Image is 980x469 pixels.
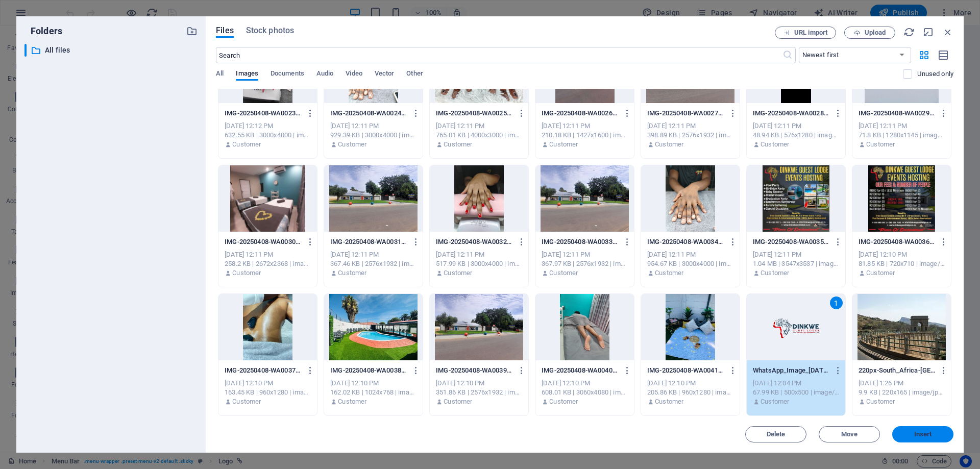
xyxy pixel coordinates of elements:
[225,237,301,246] p: IMG-20250408-WA0030-bu-6RdKus7sHw6acATBuCg.jpg
[236,67,258,82] span: Images
[436,237,512,246] p: IMG-20250408-WA0032-LWke7CL550P--8DRsqPoTg.jpg
[647,131,733,140] div: 398.89 KB | 2576x1932 | image/jpeg
[794,30,827,36] span: URL import
[330,250,416,259] div: [DATE] 12:11 PM
[859,250,945,259] div: [DATE] 12:10 PM
[225,109,301,118] p: IMG-20250408-WA0023-ubjtGALLlm6nZTRWAK2L7A.jpg
[225,131,311,140] div: 632.55 KB | 3000x4000 | image/jpeg
[316,67,333,82] span: Audio
[338,268,366,278] p: Customer
[330,237,407,246] p: IMG-20250408-WA0031-T8mEI_VqX9-3on-7Bf4uYA.jpg
[655,397,683,406] p: Customer
[859,388,945,397] div: 9.9 KB | 220x165 | image/jpeg
[859,366,935,375] p: 220px-South_Africa-Hartebeespoort_dam01.jpg
[859,259,945,268] div: 81.85 KB | 720x710 | image/jpeg
[866,140,895,149] p: Customer
[232,397,261,406] p: Customer
[549,268,578,278] p: Customer
[753,366,829,375] p: WhatsApp_Image_2024-01-03_at_14.41.22_1452ee07-removebg-preview-yaWz2X-5TtvMqTHvN0Hbfg.png
[647,259,733,268] div: 954.67 KB | 3000x4000 | image/jpeg
[542,237,618,246] p: IMG-20250408-WA0033-4mCfh0DB7KBELfHIekV2VQ.jpg
[542,259,628,268] div: 367.97 KB | 2576x1932 | image/jpeg
[436,388,522,397] div: 351.86 KB | 2576x1932 | image/jpeg
[444,268,472,278] p: Customer
[436,379,522,388] div: [DATE] 12:10 PM
[406,67,423,82] span: Other
[745,426,806,442] button: Delete
[225,259,311,268] div: 258.2 KB | 2672x2368 | image/jpeg
[655,268,683,278] p: Customer
[216,67,224,82] span: All
[225,366,301,375] p: IMG-20250408-WA0037-LeiWRbjTSOfrXxMcguuzXA.jpg
[436,109,512,118] p: IMG-20250408-WA0025-ZETWuIz_6fhINP5EuXImCg.jpg
[655,140,683,149] p: Customer
[844,27,895,39] button: Upload
[542,131,628,140] div: 210.18 KB | 1427x1600 | image/jpeg
[375,67,395,82] span: Vector
[647,366,724,375] p: IMG-20250408-WA0041-r-925nKjVBZqonz8k9jC-Q.jpg
[436,250,522,259] div: [DATE] 12:11 PM
[753,131,839,140] div: 48.94 KB | 576x1280 | image/jpeg
[859,109,935,118] p: IMG-20250408-WA0029-xvAM9J91j5KYRgUtxT5-Vw.jpg
[753,237,829,246] p: IMG-20250408-WA0035-x7tlZMP31HwJw-08UqHbvA.jpg
[647,250,733,259] div: [DATE] 12:11 PM
[186,26,198,37] i: Create new folder
[549,397,578,406] p: Customer
[542,250,628,259] div: [DATE] 12:11 PM
[444,397,472,406] p: Customer
[859,237,935,246] p: IMG-20250408-WA0036-RODHgtypRu4lftWewbcrBw.jpg
[903,27,915,38] i: Reload
[859,131,945,140] div: 71.8 KB | 1280x1145 | image/jpeg
[24,44,27,57] div: ​
[330,259,416,268] div: 367.46 KB | 2576x1932 | image/jpeg
[866,397,895,406] p: Customer
[330,379,416,388] div: [DATE] 12:10 PM
[892,426,953,442] button: Insert
[647,237,724,246] p: IMG-20250408-WA0034-YnQqN6BxbG1Yzd7ZjFLoAA.jpg
[330,388,416,397] div: 162.02 KB | 1024x768 | image/jpeg
[647,379,733,388] div: [DATE] 12:10 PM
[647,109,724,118] p: IMG-20250408-WA0027-ZIhG5a04rJF__XLK9zVsZw.jpg
[542,388,628,397] div: 608.01 KB | 3060x4080 | image/jpeg
[841,431,857,437] span: Move
[753,250,839,259] div: [DATE] 12:11 PM
[647,121,733,131] div: [DATE] 12:11 PM
[923,27,934,38] i: Minimize
[830,297,843,309] div: 1
[338,397,366,406] p: Customer
[542,109,618,118] p: IMG-20250408-WA0026-lEvwsCwav75qRP77OkExyA.jpg
[819,426,880,442] button: Move
[232,140,261,149] p: Customer
[865,30,886,36] span: Upload
[338,140,366,149] p: Customer
[216,24,234,37] span: Files
[761,268,789,278] p: Customer
[914,431,932,437] span: Insert
[330,109,407,118] p: IMG-20250408-WA0024-lhnl1PBunww9NiVCQpKWvw.jpg
[549,140,578,149] p: Customer
[225,250,311,259] div: [DATE] 12:11 PM
[444,140,472,149] p: Customer
[225,121,311,131] div: [DATE] 12:12 PM
[232,268,261,278] p: Customer
[753,259,839,268] div: 1.04 MB | 3547x3537 | image/jpeg
[761,397,789,406] p: Customer
[271,67,304,82] span: Documents
[761,140,789,149] p: Customer
[330,121,416,131] div: [DATE] 12:11 PM
[45,44,179,56] p: All files
[753,121,839,131] div: [DATE] 12:11 PM
[859,379,945,388] div: [DATE] 1:26 PM
[330,131,416,140] div: 929.39 KB | 3000x4000 | image/jpeg
[225,388,311,397] div: 163.45 KB | 960x1280 | image/jpeg
[753,379,839,388] div: [DATE] 12:04 PM
[225,379,311,388] div: [DATE] 12:10 PM
[942,27,953,38] i: Close
[647,388,733,397] div: 205.86 KB | 960x1280 | image/jpeg
[866,268,895,278] p: Customer
[436,259,522,268] div: 517.99 KB | 3000x4000 | image/jpeg
[542,379,628,388] div: [DATE] 12:10 PM
[917,69,953,79] p: Displays only files that are not in use on the website. Files added during this session can still...
[246,24,294,37] span: Stock photos
[542,121,628,131] div: [DATE] 12:11 PM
